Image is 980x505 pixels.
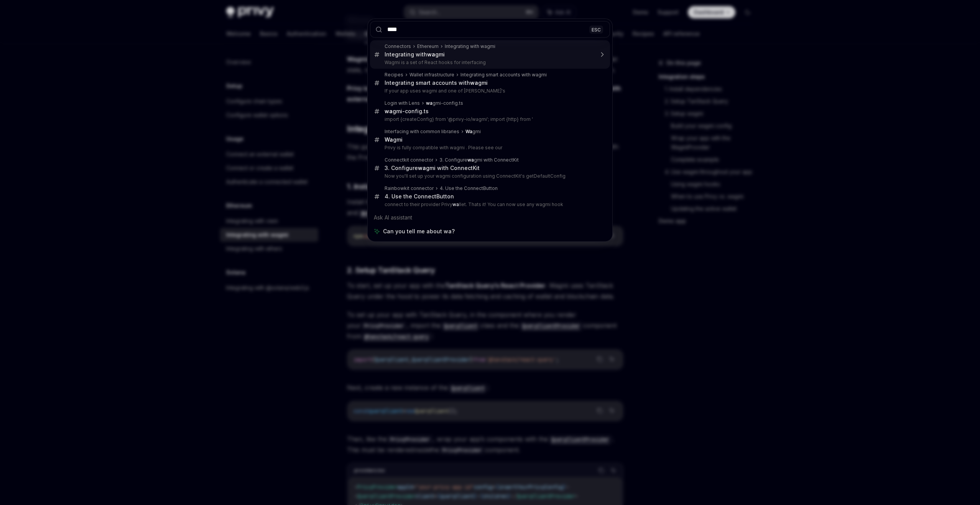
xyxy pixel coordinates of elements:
div: ESC [589,25,603,33]
div: Integrating with gmi [385,51,445,58]
b: wa [467,157,474,163]
b: wa [470,79,478,86]
div: Ethereum [417,43,439,50]
p: Privy is fully compatible with wagmi . Please see our [385,145,594,151]
span: Can you tell me about wa? [383,228,455,235]
b: Wa [465,129,472,134]
div: Login with Lens [385,100,420,106]
div: 3. Configure gmi with ConnectKit [385,165,480,172]
div: Wallet infrastructure [409,72,454,78]
b: wa [452,201,459,207]
div: Interfacing with common libraries [385,129,459,135]
div: Recipes [385,72,403,78]
p: Now you'll set up your wagmi configuration using ConnectKit's getDefaultConfig [385,173,594,179]
div: gmi-config.ts [426,100,463,106]
b: Wa [385,136,393,143]
div: Ask AI assistant [370,211,610,224]
div: 4. Use the ConnectButton [385,193,454,200]
div: 4. Use the ConnectButton [440,185,498,191]
div: Connectkit connector [385,157,433,163]
b: wa [418,165,426,171]
div: gmi [465,129,481,135]
div: Connectors [385,43,411,50]
p: Wagmi is a set of React hooks for interfacing [385,59,594,66]
div: Integrating smart accounts with gmi [385,79,488,86]
div: 3. Configure gmi with ConnectKit [439,157,519,163]
div: gmi [385,136,403,143]
p: import {createConfig} from '@privy-io/wagmi'; import {http} from ' [385,116,594,122]
div: Rainbowkit connector [385,185,434,191]
b: wa [385,108,393,114]
p: connect to their provider Privy llet. Thats it! You can now use any wagmi hook [385,201,594,208]
div: Integrating smart accounts with wagmi [460,72,547,78]
p: If your app uses wagmi and one of [PERSON_NAME]'s [385,88,594,94]
b: wa [426,100,432,106]
div: gmi-config.ts [385,108,429,115]
div: Integrating with wagmi [445,43,495,50]
b: wa [427,51,435,58]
